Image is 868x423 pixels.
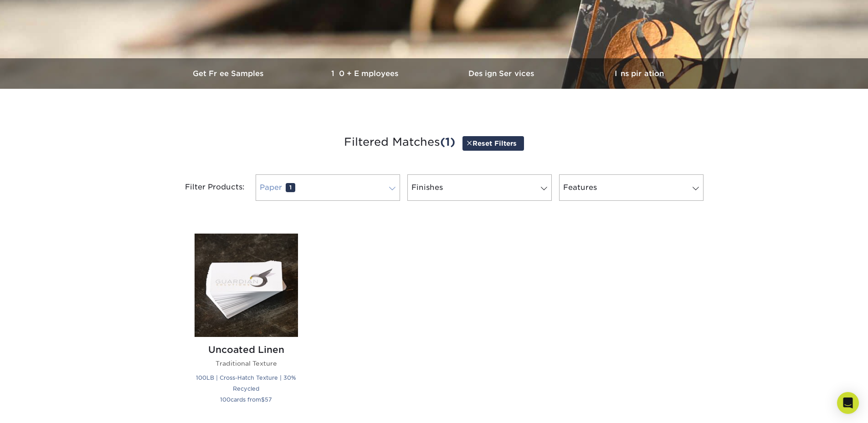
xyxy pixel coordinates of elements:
h3: Get Free Samples [161,69,298,78]
iframe: Google Customer Reviews [2,395,77,420]
a: Uncoated Linen Business Cards Uncoated Linen Traditional Texture 100LB | Cross-Hatch Texture | 30... [195,234,298,415]
p: Traditional Texture [195,359,298,368]
small: cards from [220,396,272,403]
span: (1) [440,135,455,148]
a: Design Services [434,58,571,89]
a: Get Free Samples [161,58,298,89]
h3: Design Services [434,69,571,78]
h2: Uncoated Linen [195,344,298,355]
span: $ [261,396,265,403]
h3: Filtered Matches [168,122,701,163]
div: Open Intercom Messenger [837,392,859,414]
span: 57 [265,396,272,403]
span: 100 [220,396,231,403]
a: Inspiration [571,58,708,89]
a: Features [559,174,704,201]
a: Finishes [407,174,552,201]
a: 10+ Employees [298,58,434,89]
h3: 10+ Employees [298,69,434,78]
h3: Inspiration [571,69,708,78]
div: Filter Products: [161,174,252,201]
a: Paper1 [256,174,400,201]
img: Uncoated Linen Business Cards [195,234,298,337]
a: Reset Filters [462,136,524,150]
span: 1 [286,183,295,192]
small: 100LB | Cross-Hatch Texture | 30% Recycled [196,374,296,392]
